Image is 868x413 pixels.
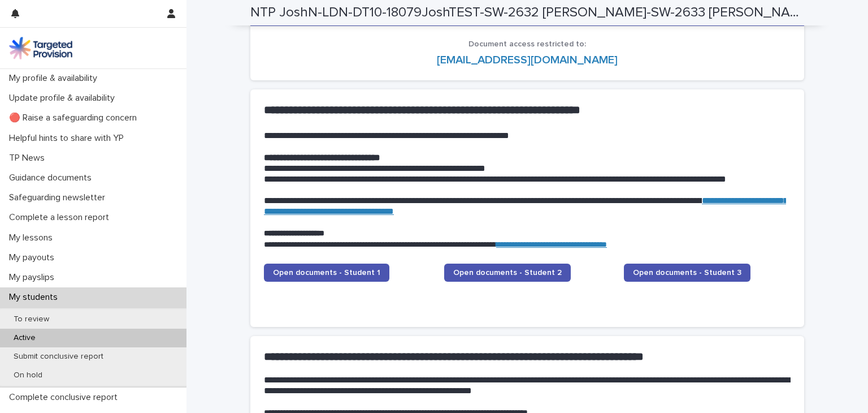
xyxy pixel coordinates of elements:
[5,233,62,243] p: My lessons
[5,93,124,104] p: Update profile & availability
[5,272,63,283] p: My payslips
[5,113,146,123] p: 🔴 Raise a safeguarding concern
[273,269,380,277] span: Open documents - Student 1
[437,54,618,66] a: [EMAIL_ADDRESS][DOMAIN_NAME]
[5,173,101,183] p: Guidance documents
[624,264,750,282] a: Open documents - Student 3
[5,352,112,362] p: Submit conclusive report
[5,392,127,403] p: Complete conclusive report
[5,153,54,164] p: TP News
[468,40,586,48] span: Document access restricted to:
[5,371,51,380] p: On hold
[5,333,45,343] p: Active
[5,292,67,303] p: My students
[5,212,118,223] p: Complete a lesson report
[264,264,389,282] a: Open documents - Student 1
[5,252,63,263] p: My payouts
[250,5,800,21] h2: NTP JoshN-LDN-DT10-18079JoshTEST-SW-2632 JoshTEST-SW-2633 JoshTEST-SW-2634Test--Creative activiti...
[9,37,72,59] img: M5nRWzHhSzIhMunXDL62
[5,315,58,324] p: To review
[633,269,741,277] span: Open documents - Student 3
[5,133,133,144] p: Helpful hints to share with YP
[5,192,114,203] p: Safeguarding newsletter
[5,73,106,84] p: My profile & availability
[453,269,562,277] span: Open documents - Student 2
[444,264,571,282] a: Open documents - Student 2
